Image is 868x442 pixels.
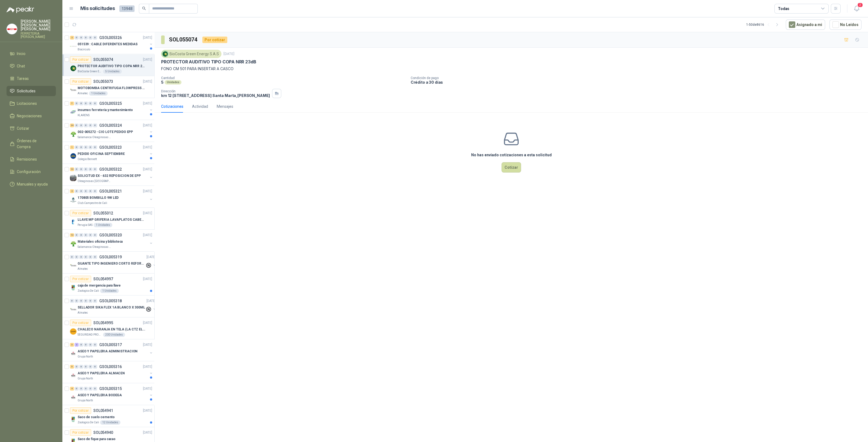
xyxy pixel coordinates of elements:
[70,254,157,271] a: 0 0 0 0 0 0 GSOL005319[DATE] Company LogoGUANTE TIPO INGENIERO CORTO REFORZADOAlmatec
[143,123,152,128] p: [DATE]
[93,145,97,149] div: 0
[143,211,152,216] p: [DATE]
[17,51,25,57] span: Inicio
[161,66,861,72] p: FONO CM 501 PARA INSERTAR A CASCO
[79,123,83,127] div: 0
[70,284,76,291] img: Company Logo
[202,37,227,43] div: Por cotizar
[70,43,76,50] img: Company Logo
[70,166,153,183] a: 13 0 0 0 0 0 GSOL005322[DATE] Company LogoSOLICITUD EX - 632 REPOSICION DE EPPOleaginosas [GEOGRA...
[93,167,97,171] div: 0
[99,387,122,391] p: GSOL005315
[70,350,76,357] img: Company Logo
[411,76,866,80] p: Condición de pago
[70,102,74,105] div: 7
[88,123,92,127] div: 0
[75,365,79,369] div: 0
[829,19,861,30] button: No Leídos
[746,20,781,29] div: 1 - 50 de 8616
[78,261,145,266] p: GUANTE TIPO INGENIERO CORTO REFORZADO
[100,420,120,425] div: 12 Unidades
[79,145,83,149] div: 0
[78,223,92,227] p: Perugia SAS
[75,387,79,391] div: 0
[62,317,154,339] a: Por cotizarSOL054995[DATE] Company LogoCHALECO NARANJA EN TELA (LA CTZ ELEGIDA DEBE ENVIAR MUESTR...
[70,188,153,205] a: 2 0 0 0 0 0 GSOL005321[DATE] Company Logo170805 BOMBILLO 9W LEDClub Campestre de Cali
[21,32,56,38] p: FERRETERIA [PERSON_NAME]
[70,232,153,249] a: 13 0 0 0 0 0 GSOL005320[DATE] Company LogoMateriales oficina y bibliotecaSalamanca Oleaginosas SAS
[70,240,76,247] img: Company Logo
[79,36,83,40] div: 0
[70,328,76,335] img: Company Logo
[78,195,119,200] p: 170805 BOMBILLO 9W LED
[99,255,122,259] p: GSOL005319
[78,376,93,381] p: Grupo North
[78,349,138,354] p: ASEO Y PAPELERIA ADMINISTRACION
[146,255,156,260] p: [DATE]
[84,189,88,193] div: 0
[75,299,79,303] div: 0
[70,342,153,359] a: 3 2 0 0 0 0 GSOL005317[DATE] Company LogoASEO Y PAPELERIA ADMINISTRACIONGrupo North
[165,80,181,84] div: Unidades
[7,98,56,109] a: Licitaciones
[93,387,97,391] div: 0
[62,54,154,76] a: Por cotizarSOL055074[DATE] Company LogoPROTECTOR AUDITIVO TIPO COPA NRR 23dBBioCosta Green Energy...
[88,387,92,391] div: 0
[70,363,153,381] a: 5 0 0 0 0 0 GSOL005316[DATE] Company LogoASEO Y PAPELERIA ALMACENGrupo North
[70,175,76,181] img: Company Logo
[88,167,92,171] div: 0
[79,102,83,105] div: 0
[70,144,153,161] a: 1 0 0 0 0 0 GSOL005323[DATE] Company LogoPEDIDO OFICINA SEPTIEMBREColegio Bennett
[78,201,107,205] p: Club Campestre de Cali
[99,145,122,149] p: GSOL005323
[78,245,112,249] p: Salamanca Oleaginosas SAS
[169,35,198,44] h3: SOL055074
[143,364,152,369] p: [DATE]
[70,197,76,203] img: Company Logo
[103,333,125,337] div: 200 Unidades
[7,48,56,59] a: Inicio
[78,420,99,425] p: Zoologico De Cali
[62,208,154,230] a: Por cotizarSOL055012[DATE] Company LogoLLAVE MP GRIFERIA LAVAPLATOS CABEZA EXTRAIBLEPerugia SAS1 ...
[84,123,88,127] div: 0
[70,167,74,171] div: 13
[143,408,152,413] p: [DATE]
[17,113,42,119] span: Negociaciones
[99,102,122,105] p: GSOL005325
[78,129,133,135] p: 002-005272 - CIO LOTE PEDIDO EPP
[78,135,112,139] p: Salamanca Oleaginosas SAS
[62,76,154,98] a: Por cotizarSOL055073[DATE] Company LogoMOTOBOMBA CENTRIFUGA FLOWPRESS 1.5HP-220Almatec1 Unidades
[93,365,97,369] div: 0
[89,91,108,96] div: 1 Unidades
[70,343,74,347] div: 3
[88,365,92,369] div: 0
[93,255,97,259] div: 0
[70,276,91,282] div: Por cotizar
[88,102,92,105] div: 0
[70,262,76,269] img: Company Logo
[84,255,88,259] div: 0
[88,343,92,347] div: 0
[94,223,112,227] div: 1 Unidades
[75,123,79,127] div: 0
[143,35,152,40] p: [DATE]
[70,416,76,422] img: Company Logo
[143,101,152,106] p: [DATE]
[7,123,56,134] a: Cotizar
[99,299,122,303] p: GSOL005318
[7,86,56,96] a: Solicitudes
[70,306,76,313] img: Company Logo
[93,58,113,61] p: SOL055074
[84,145,88,149] div: 0
[161,76,406,80] p: Cantidad
[62,274,154,295] a: Por cotizarSOL054997[DATE] Company Logocaja de mergencia para llaveZoologico De Cali1 Unidades
[7,179,56,189] a: Manuales y ayuda
[93,233,97,237] div: 0
[7,167,56,177] a: Configuración
[78,355,93,359] p: Grupo North
[99,36,122,40] p: GSOL005326
[75,189,79,193] div: 0
[7,61,56,71] a: Chat
[78,173,141,178] p: SOLICITUD EX - 632 REPOSICION DE EPP
[70,385,153,403] a: 4 0 0 0 0 0 GSOL005315[DATE] Company LogoASEO Y PAPELERIA BODEGAGrupo North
